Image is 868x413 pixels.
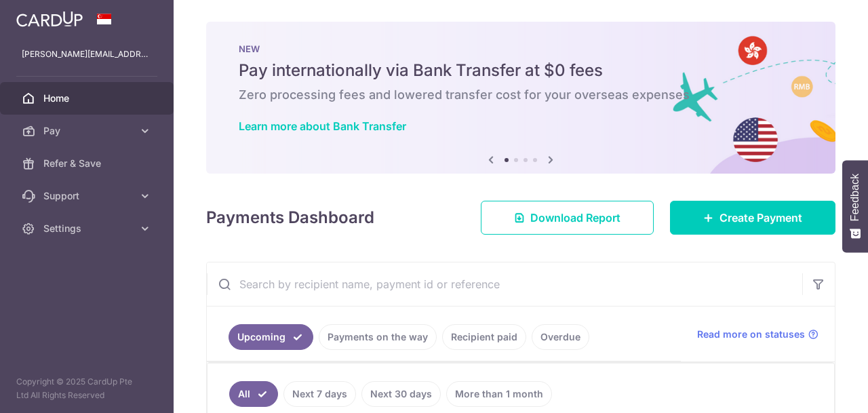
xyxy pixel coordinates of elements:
a: Read more on statuses [697,328,818,341]
img: CardUp [16,11,83,27]
span: Feedback [849,174,861,221]
span: Refer & Save [43,157,133,170]
span: Support [43,189,133,203]
a: More than 1 month [446,381,552,407]
span: Download Report [530,210,620,226]
span: Settings [43,222,133,235]
a: Download Report [481,201,654,235]
p: NEW [239,43,803,54]
a: Create Payment [670,201,835,235]
button: Feedback - Show survey [842,160,868,252]
p: [PERSON_NAME][EMAIL_ADDRESS][DOMAIN_NAME] [22,47,152,61]
h5: Pay internationally via Bank Transfer at $0 fees [239,60,803,81]
a: Recipient paid [442,324,526,350]
span: Home [43,92,133,105]
a: Learn more about Bank Transfer [239,119,406,133]
span: Read more on statuses [697,328,805,341]
a: Overdue [532,324,589,350]
a: Payments on the way [319,324,437,350]
input: Search by recipient name, payment id or reference [207,262,802,306]
span: Pay [43,124,133,138]
a: Next 30 days [361,381,441,407]
a: Upcoming [229,324,313,350]
span: Create Payment [719,210,802,226]
a: Next 7 days [283,381,356,407]
img: Bank transfer banner [206,22,835,174]
h6: Zero processing fees and lowered transfer cost for your overseas expenses [239,87,803,103]
h4: Payments Dashboard [206,205,374,230]
a: All [229,381,278,407]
